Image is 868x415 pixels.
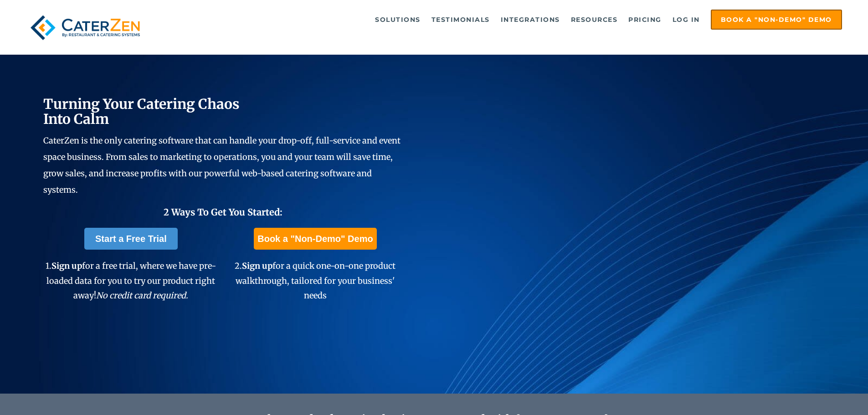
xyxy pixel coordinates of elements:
span: Sign up [242,261,272,271]
a: Book a "Non-Demo" Demo [711,10,842,30]
span: 1. for a free trial, where we have pre-loaded data for you to try our product right away! [46,261,216,301]
div: Navigation Menu [165,10,842,30]
em: No credit card required. [96,290,188,301]
a: Start a Free Trial [84,228,178,250]
a: Integrations [496,10,565,29]
a: Solutions [370,10,425,29]
img: caterzen [26,10,144,46]
a: Resources [566,10,622,29]
span: 2. for a quick one-on-one product walkthrough, tailored for your business' needs [235,261,395,301]
iframe: Help widget launcher [787,379,858,405]
a: Log in [668,10,704,29]
span: 2 Ways To Get You Started: [164,206,282,218]
span: Turning Your Catering Chaos Into Calm [43,95,240,128]
a: Pricing [624,10,666,29]
span: Sign up [51,261,82,271]
span: CaterZen is the only catering software that can handle your drop-off, full-service and event spac... [43,135,401,195]
a: Testimonials [427,10,494,29]
a: Book a "Non-Demo" Demo [254,228,376,250]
